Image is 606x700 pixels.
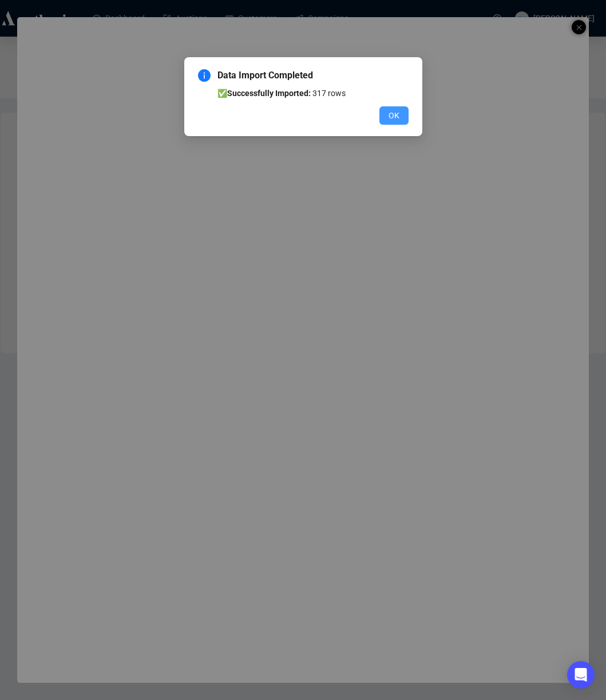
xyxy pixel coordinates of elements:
[389,109,399,122] span: OK
[198,69,211,82] span: info-circle
[227,89,311,98] b: Successfully Imported:
[217,69,409,82] span: Data Import Completed
[217,87,409,100] li: ✅ 317 rows
[567,661,595,689] div: Open Intercom Messenger
[379,106,409,125] button: OK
